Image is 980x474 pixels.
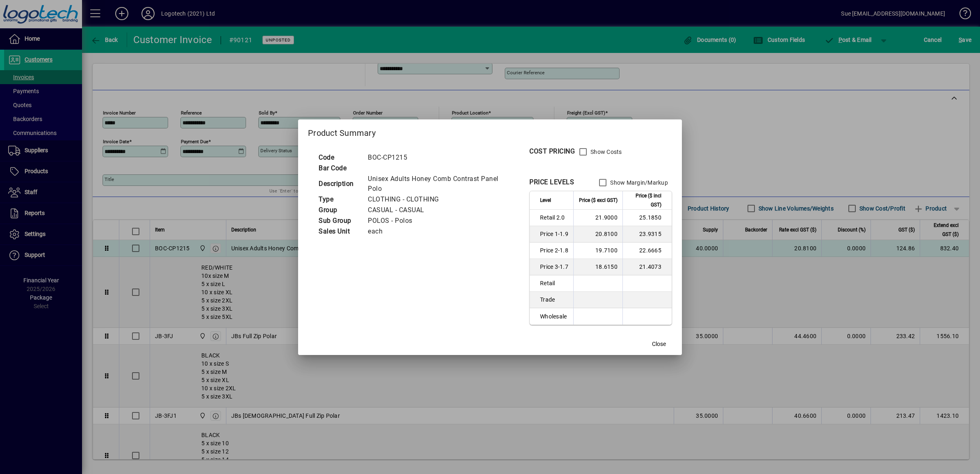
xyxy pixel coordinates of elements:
[315,163,364,174] td: Bar Code
[579,196,618,205] span: Price ($ excl GST)
[622,226,672,243] td: 23.9315
[540,263,568,271] span: Price 3-1.7
[646,337,672,352] button: Close
[364,205,513,215] td: CASUAL - CASUAL
[540,312,568,321] span: Wholesale
[540,213,568,222] span: Retail 2.0
[315,215,364,226] td: Sub Group
[298,119,682,143] h2: Product Summary
[529,177,574,187] div: PRICE LEVELS
[364,194,513,205] td: CLOTHING - CLOTHING
[652,340,666,348] span: Close
[628,191,661,209] span: Price ($ incl GST)
[315,174,364,194] td: Description
[540,230,568,238] span: Price 1-1.9
[364,152,513,163] td: BOC-CP1215
[315,194,364,205] td: Type
[315,226,364,237] td: Sales Unit
[540,246,568,254] span: Price 2-1.8
[573,259,622,275] td: 18.6150
[540,279,568,287] span: Retail
[573,226,622,243] td: 20.8100
[622,210,672,226] td: 25.1850
[364,226,513,237] td: each
[364,215,513,226] td: POLOS - Polos
[573,243,622,259] td: 19.7100
[609,179,668,187] label: Show Margin/Markup
[540,196,551,205] span: Level
[315,152,364,163] td: Code
[315,205,364,215] td: Group
[573,210,622,226] td: 21.9000
[364,174,513,194] td: Unisex Adults Honey Comb Contrast Panel Polo
[529,147,575,156] div: COST PRICING
[622,243,672,259] td: 22.6665
[622,259,672,275] td: 21.4073
[589,148,622,156] label: Show Costs
[540,295,568,304] span: Trade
